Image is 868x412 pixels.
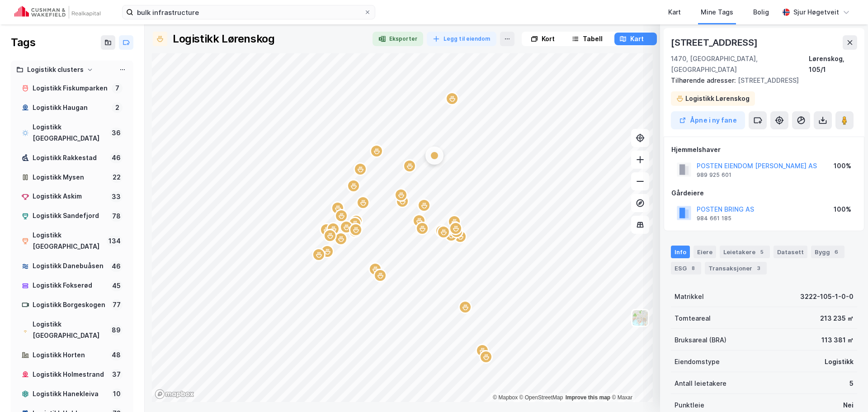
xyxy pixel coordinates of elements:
div: Map marker [312,248,325,261]
a: Logistikk Haugan2 [16,99,128,117]
div: Map marker [331,201,344,215]
div: Mine Tags [701,7,733,18]
div: Map marker [431,152,438,159]
div: 2 [112,102,123,113]
div: Bygg [811,246,844,258]
div: Gårdeiere [671,188,857,199]
div: 7 [112,83,123,94]
div: Map marker [349,223,363,237]
div: 989 925 601 [697,171,731,179]
div: Bruksareal (BRA) [675,335,726,346]
div: 46 [110,152,123,163]
div: Map marker [347,179,360,193]
div: Map marker [335,209,348,223]
div: 8 [689,264,698,273]
div: Logistikk Fiskumparken [33,83,108,94]
a: OpenStreetMap [519,394,563,401]
a: Improve this map [566,394,610,401]
a: Logistikk Mysen22 [16,168,128,187]
div: Map marker [334,232,348,246]
div: Kart [630,33,644,44]
div: 37 [110,369,123,380]
div: Hjemmelshaver [671,144,857,155]
a: Logistikk Danebuåsen46 [16,257,128,275]
div: Punktleie [675,400,704,411]
a: Logistikk Borgeskogen77 [16,296,128,314]
div: Kort [542,33,555,44]
div: 113 381 ㎡ [821,335,854,346]
a: Logistikk Askim33 [16,187,128,206]
div: Logistikk [GEOGRAPHIC_DATA] [33,230,103,252]
div: Logistikk Hanekleiva [33,388,108,400]
a: Maxar [612,394,632,401]
a: Logistikk [GEOGRAPHIC_DATA]89 [16,315,128,345]
div: Map marker [320,223,333,237]
div: Eiendomstype [675,356,720,367]
div: 33 [110,191,123,202]
div: Map marker [340,220,353,234]
div: Logistikk Rakkestad [33,152,106,164]
div: Map marker [479,350,493,364]
div: 6 [832,247,841,256]
div: Map marker [458,300,472,314]
div: Logistikk Horten [33,350,106,361]
div: Map marker [326,222,340,236]
div: 36 [110,128,123,138]
div: Logistikk [825,356,854,367]
div: Map marker [476,344,489,357]
div: Kontrollprogram for chat [823,369,868,412]
div: 213 235 ㎡ [820,313,854,324]
a: Logistikk Fokserød45 [16,276,128,295]
div: 100% [834,161,851,171]
div: 22 [111,172,123,183]
div: 3 [754,264,763,273]
div: Map marker [348,217,362,230]
div: 78 [110,211,123,222]
div: 45 [110,280,123,291]
div: Logistikk Mysen [33,172,107,183]
div: Map marker [445,92,459,105]
a: Logistikk Sandefjord78 [16,207,128,225]
div: Map marker [435,224,448,238]
a: Mapbox [493,394,518,401]
button: Eksporter [373,32,423,46]
div: Tags [11,35,35,50]
div: Map marker [412,214,426,227]
div: 77 [111,299,123,310]
div: Info [671,246,690,258]
div: 134 [107,236,123,246]
div: Map marker [354,162,367,176]
div: Kart [668,7,681,18]
button: Legg til eiendom [427,32,496,46]
a: Logistikk Hanekleiva10 [16,385,128,403]
div: Datasett [774,246,807,258]
div: Map marker [370,144,383,158]
span: Tilhørende adresser: [671,76,738,84]
a: Logistikk [GEOGRAPHIC_DATA]36 [16,118,128,148]
a: Logistikk Holmestrand37 [16,365,128,384]
div: Logistikk Lørenskog [173,32,274,46]
div: Logistikk Sandefjord [33,210,107,222]
div: Eiere [693,246,716,258]
a: Logistikk Fiskumparken7 [16,79,128,98]
div: Map marker [368,262,382,276]
div: Map marker [373,269,387,282]
canvas: Map [152,53,653,402]
div: 984 661 185 [697,215,731,222]
div: 5 [757,247,766,256]
div: Bolig [753,7,769,18]
div: 100% [834,204,851,215]
div: Map marker [448,215,461,228]
img: cushman-wakefield-realkapital-logo.202ea83816669bd177139c58696a8fa1.svg [14,6,100,19]
div: 1470, [GEOGRAPHIC_DATA], [GEOGRAPHIC_DATA] [671,53,809,75]
div: Logistikk Lørenskog [685,93,750,104]
a: Logistikk Rakkestad46 [16,149,128,167]
div: Lørenskog, 105/1 [809,53,857,75]
div: Map marker [415,222,429,235]
div: Map marker [417,199,431,212]
div: 48 [110,350,123,360]
div: Tabell [583,33,603,44]
button: Åpne i ny fane [671,111,745,129]
div: Logistikk [GEOGRAPHIC_DATA] [33,319,106,341]
a: Logistikk [GEOGRAPHIC_DATA]134 [16,226,128,256]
